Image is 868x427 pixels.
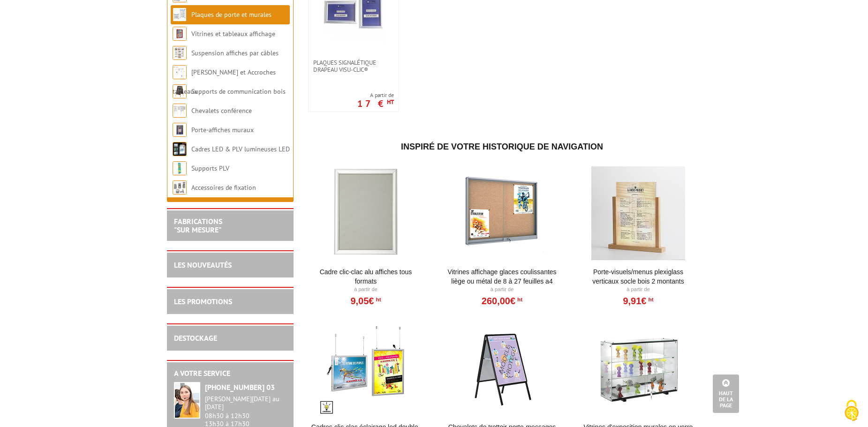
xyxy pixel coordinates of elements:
img: Vitrines et tableaux affichage [173,27,187,41]
a: FABRICATIONS"Sur Mesure" [174,217,222,234]
span: Plaques Signalétique drapeau Visu-Clic® [313,59,394,73]
span: Inspiré de votre historique de navigation [401,142,603,151]
img: Cadres LED & PLV lumineuses LED [173,142,187,156]
h2: A votre service [174,369,287,378]
a: DESTOCKAGE [174,333,217,343]
img: Accessoires de fixation [173,180,187,195]
img: Cimaises et Accroches tableaux [173,65,187,79]
a: LES PROMOTIONS [174,297,232,306]
strong: [PHONE_NUMBER] 03 [205,382,275,392]
a: Accessoires de fixation [191,183,256,192]
img: widget-service.jpg [174,382,200,419]
a: 9,05€HT [350,298,381,304]
button: Cookies (fenêtre modale) [835,395,868,427]
div: [PERSON_NAME][DATE] au [DATE] [205,395,287,411]
sup: HT [646,296,653,303]
a: Cadre Clic-Clac Alu affiches tous formats [308,267,424,286]
a: LES NOUVEAUTÉS [174,260,232,270]
a: Plaques Signalétique drapeau Visu-Clic® [309,59,399,73]
img: Chevalets conférence [173,104,187,118]
a: Porte-affiches muraux [191,126,254,134]
a: [PERSON_NAME] et Accroches tableaux [173,68,276,96]
sup: HT [515,296,522,303]
a: Cadres LED & PLV lumineuses LED [191,145,290,153]
a: 260,00€HT [482,298,522,304]
img: Suspension affiches par câbles [173,46,187,60]
a: Supports de communication bois [191,87,286,96]
a: Haut de la page [713,375,739,413]
img: Porte-affiches muraux [173,123,187,137]
p: 17 € [357,101,394,106]
img: Cookies (fenêtre modale) [840,399,863,422]
img: Supports PLV [173,161,187,175]
p: À partir de [581,286,696,293]
p: À partir de [444,286,560,293]
a: Supports PLV [191,164,229,172]
a: Chevalets conférence [191,106,252,115]
sup: HT [387,98,394,106]
sup: HT [374,296,381,303]
a: 9,91€HT [623,298,653,304]
span: A partir de [357,91,394,99]
a: Suspension affiches par câbles [191,49,279,57]
a: Plaques de porte et murales [191,10,272,19]
img: Plaques de porte et murales [173,7,187,22]
p: À partir de [308,286,424,293]
a: Vitrines affichage glaces coulissantes liège ou métal de 8 à 27 feuilles A4 [444,267,560,286]
a: Vitrines et tableaux affichage [191,30,275,38]
a: Porte-Visuels/Menus Plexiglass Verticaux Socle Bois 2 Montants [581,267,696,286]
